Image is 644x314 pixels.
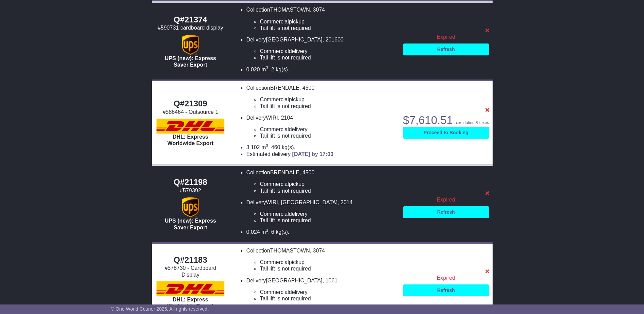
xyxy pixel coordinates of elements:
[260,188,396,194] li: Tail lift is not required
[266,199,337,205] span: WIRI, [GEOGRAPHIC_DATA]
[266,37,323,42] span: [GEOGRAPHIC_DATA]
[266,115,278,121] span: WIRI
[260,133,396,139] li: Tail lift is not required
[260,181,289,187] span: Commercial
[260,126,289,132] span: Commercial
[270,85,299,91] span: BRENDALE
[260,217,396,224] li: Tail lift is not required
[271,229,274,235] span: 6
[155,109,226,115] div: #586464 - Outsource 1
[266,66,268,70] sup: 3
[246,144,260,150] span: 3.102
[165,218,216,230] span: UPS (new): Express Saver Export
[155,99,226,109] div: Q#21309
[299,170,314,175] span: , 4500
[337,199,352,205] span: , 2014
[246,67,260,72] span: 0.020
[403,196,489,203] div: Expired
[246,169,396,194] li: Collection
[323,278,337,283] span: , 1061
[155,15,226,25] div: Q#21374
[260,265,396,272] li: Tail lift is not required
[155,255,226,265] div: Q#21183
[260,48,289,54] span: Commercial
[261,67,270,72] span: m .
[260,181,396,187] li: pickup
[155,187,226,194] div: #579392
[260,211,289,217] span: Commercial
[246,36,396,61] li: Delivery
[266,228,268,233] sup: 3
[310,248,325,254] span: , 3074
[246,85,396,109] li: Collection
[260,19,289,24] span: Commercial
[409,114,453,126] span: 7,610.51
[310,7,325,13] span: , 3074
[403,34,489,40] div: Expired
[246,199,396,224] li: Delivery
[246,6,396,31] li: Collection
[246,151,396,157] li: Estimated delivery
[403,284,489,296] a: Refresh
[282,144,295,150] span: kg(s).
[260,18,396,25] li: pickup
[260,25,396,31] li: Tail lift is not required
[182,35,199,55] img: UPS (new): Express Saver Export
[246,277,396,302] li: Delivery
[182,197,199,217] img: UPS (new): Express Saver Export
[278,115,293,121] span: , 2104
[271,144,280,150] span: 460
[155,177,226,187] div: Q#21198
[165,55,216,68] span: UPS (new): Express Saver Export
[246,115,396,139] li: Delivery
[403,114,453,126] span: $
[403,206,489,218] a: Refresh
[270,7,310,13] span: THOMASTOWN
[260,96,396,103] li: pickup
[403,127,489,139] a: Proceed to Booking
[260,259,289,265] span: Commercial
[167,134,214,146] span: DHL: Express Worldwide Export
[260,289,396,295] li: delivery
[270,170,299,175] span: BRENDALE
[157,119,224,134] img: DHL: Express Worldwide Export
[266,143,268,148] sup: 3
[456,120,489,125] span: exc duties & taxes
[155,24,226,31] div: #590731 cardboard display
[260,295,396,302] li: Tail lift is not required
[167,297,214,309] span: DHL: Express Worldwide Export
[261,144,270,150] span: m .
[403,43,489,55] a: Refresh
[157,281,224,296] img: DHL: Express Worldwide Export
[260,54,396,61] li: Tail lift is not required
[260,211,396,217] li: delivery
[271,67,274,72] span: 2
[246,229,260,235] span: 0.024
[276,67,289,72] span: kg(s).
[299,85,314,91] span: , 4500
[292,151,334,157] span: [DATE] by 17:00
[323,37,344,42] span: , 201600
[111,306,209,312] span: © One World Courier 2025. All rights reserved.
[260,259,396,265] li: pickup
[260,48,396,54] li: delivery
[260,103,396,109] li: Tail lift is not required
[260,289,289,295] span: Commercial
[155,265,226,278] div: #578730 - Cardboard Display
[276,229,289,235] span: kg(s).
[266,278,323,283] span: [GEOGRAPHIC_DATA]
[260,126,396,133] li: delivery
[261,229,270,235] span: m .
[403,275,489,281] div: Expired
[246,247,396,272] li: Collection
[260,97,289,102] span: Commercial
[270,248,310,254] span: THOMASTOWN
